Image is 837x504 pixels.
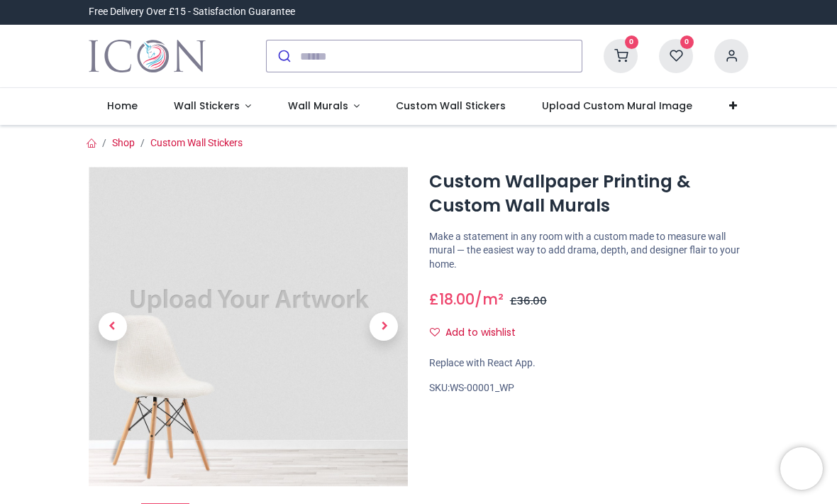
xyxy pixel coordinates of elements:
[288,99,348,113] span: Wall Murals
[429,381,748,395] div: SKU:
[429,356,748,371] div: Replace with React App.
[360,215,409,439] a: Next
[89,215,137,439] a: Previous
[429,289,475,309] span: £
[270,88,378,125] a: Wall Murals
[680,35,694,49] sup: 0
[370,312,398,341] span: Next
[780,447,823,490] iframe: Brevo live chat
[267,40,300,72] button: Submit
[510,294,547,308] span: £
[89,5,295,19] div: Free Delivery Over £15 - Satisfaction Guarantee
[604,50,638,61] a: 0
[396,99,506,113] span: Custom Wall Stickers
[450,5,748,19] iframe: Customer reviews powered by Trustpilot
[450,382,514,393] span: WS-00001_WP
[107,99,138,113] span: Home
[625,35,638,49] sup: 0
[89,167,408,486] img: Custom Wallpaper Printing & Custom Wall Murals
[112,137,135,148] a: Shop
[89,36,206,76] img: Icon Wall Stickers
[429,230,748,272] p: Make a statement in any room with a custom made to measure wall mural — the easiest way to add dr...
[89,36,206,76] a: Logo of Icon Wall Stickers
[439,289,475,309] span: 18.00
[542,99,692,113] span: Upload Custom Mural Image
[429,321,528,345] button: Add to wishlistAdd to wishlist
[430,327,440,337] i: Add to wishlist
[150,137,243,148] a: Custom Wall Stickers
[429,170,748,219] h1: Custom Wallpaper Printing & Custom Wall Murals
[517,294,547,308] span: 36.00
[659,50,693,61] a: 0
[475,289,504,309] span: /m²
[99,312,127,341] span: Previous
[174,99,240,113] span: Wall Stickers
[155,88,270,125] a: Wall Stickers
